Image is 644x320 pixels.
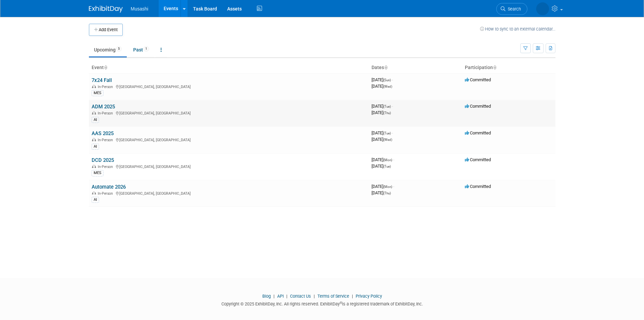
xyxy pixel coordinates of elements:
[465,157,491,162] span: Committed
[272,294,276,299] span: |
[312,294,316,299] span: |
[383,78,391,82] span: (Sun)
[505,6,521,12] span: Search
[383,111,391,115] span: (Thu)
[383,131,391,135] span: (Tue)
[356,294,382,299] a: Privacy Policy
[98,191,115,196] span: In-Person
[496,3,527,15] a: Search
[98,85,115,89] span: In-Person
[92,117,99,123] div: AI
[372,130,393,135] span: [DATE]
[98,111,115,115] span: In-Person
[92,170,103,176] div: MES
[383,158,392,162] span: (Mon)
[92,110,366,115] div: [GEOGRAPHIC_DATA], [GEOGRAPHIC_DATA]
[143,46,149,51] span: 1
[369,62,462,73] th: Dates
[340,301,342,305] sup: ®
[372,84,392,89] span: [DATE]
[92,197,99,203] div: AI
[290,294,311,299] a: Contact Us
[393,157,394,162] span: -
[372,190,391,195] span: [DATE]
[92,77,112,83] a: 7x24 Fall
[383,191,391,195] span: (Thu)
[92,138,96,141] img: In-Person Event
[372,164,391,169] span: [DATE]
[465,130,491,135] span: Committed
[92,164,366,169] div: [GEOGRAPHIC_DATA], [GEOGRAPHIC_DATA]
[89,43,127,56] a: Upcoming5
[285,294,289,299] span: |
[393,184,394,189] span: -
[383,85,392,88] span: (Wed)
[98,138,115,142] span: In-Person
[384,65,387,70] a: Sort by Start Date
[317,294,349,299] a: Terms of Service
[92,137,366,142] div: [GEOGRAPHIC_DATA], [GEOGRAPHIC_DATA]
[372,137,392,142] span: [DATE]
[372,77,393,82] span: [DATE]
[92,157,114,163] a: DCD 2025
[493,65,496,70] a: Sort by Participation Type
[92,90,103,96] div: MES
[92,184,126,190] a: Automate 2026
[372,104,393,109] span: [DATE]
[392,130,393,135] span: -
[92,130,114,136] a: AAS 2025
[92,111,96,114] img: In-Person Event
[98,165,115,169] span: In-Person
[92,191,96,195] img: In-Person Event
[392,104,393,109] span: -
[536,2,549,15] img: Chris Morley
[372,184,394,189] span: [DATE]
[92,190,366,196] div: [GEOGRAPHIC_DATA], [GEOGRAPHIC_DATA]
[89,6,123,13] img: ExhibitDay
[116,46,122,51] span: 5
[92,144,99,150] div: AI
[392,77,393,82] span: -
[462,62,555,73] th: Participation
[92,165,96,168] img: In-Person Event
[350,294,355,299] span: |
[92,104,115,110] a: ADM 2025
[372,110,391,115] span: [DATE]
[383,138,392,142] span: (Wed)
[465,77,491,82] span: Committed
[89,62,369,73] th: Event
[92,85,96,88] img: In-Person Event
[131,6,148,12] span: Musashi
[104,65,107,70] a: Sort by Event Name
[372,157,394,162] span: [DATE]
[465,104,491,109] span: Committed
[480,26,555,31] a: How to sync to an external calendar...
[92,84,366,89] div: [GEOGRAPHIC_DATA], [GEOGRAPHIC_DATA]
[89,24,123,36] button: Add Event
[277,294,284,299] a: API
[383,165,391,168] span: (Tue)
[383,185,392,189] span: (Mon)
[262,294,271,299] a: Blog
[128,43,154,56] a: Past1
[465,184,491,189] span: Committed
[383,105,391,108] span: (Tue)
